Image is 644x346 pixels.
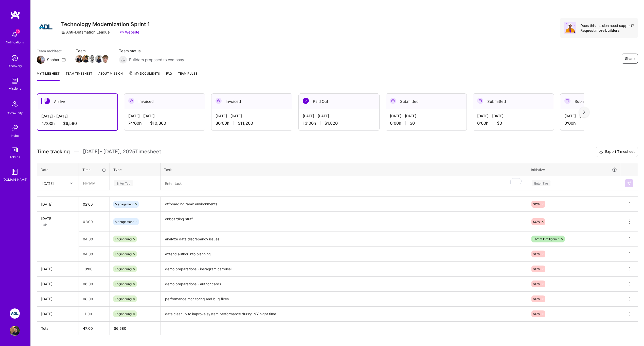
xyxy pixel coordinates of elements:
[161,307,527,321] textarea: data cleanup to improve system performance during NY night time
[82,55,90,63] img: Team Member Avatar
[102,55,109,63] img: Team Member Avatar
[161,177,527,190] textarea: To enrich screen reader interactions, please activate Accessibility in Grammarly extension settings
[390,113,462,119] div: [DATE] - [DATE]
[61,30,65,34] i: icon CompanyGray
[6,40,24,45] div: Notifications
[166,71,172,81] a: FAQ
[9,86,21,91] div: Missions
[390,98,396,104] img: Submitted
[216,113,288,119] div: [DATE] - [DATE]
[580,23,634,28] div: Does this mission need support?
[41,296,75,302] div: [DATE]
[47,57,60,62] div: Shahar
[79,277,110,291] input: HH:MM
[627,181,631,185] img: Submit
[37,163,79,176] th: Date
[83,149,161,155] span: [DATE] - [DATE] , 2025 Timesheet
[62,58,66,62] i: icon Mail
[386,94,467,109] div: Submitted
[41,202,75,207] div: [DATE]
[41,121,113,126] div: 47:00 h
[564,121,637,126] div: 0:00 h
[533,237,560,241] span: Threat Intelligence
[161,212,527,231] textarea: onboarding stuff
[161,232,527,246] textarea: analyze data discrepancy issues
[625,56,635,61] span: Share
[599,149,603,155] i: icon Download
[120,29,139,35] a: Website
[622,54,638,64] button: Share
[533,282,540,286] span: SOW
[531,167,617,173] div: Initiative
[160,163,527,176] th: Task
[115,282,132,286] span: Engineering
[37,48,66,54] span: Team architect
[10,123,20,133] img: Invite
[216,98,222,104] img: Invoiced
[41,311,75,317] div: [DATE]
[473,94,554,109] div: Submitted
[583,110,585,114] img: right
[115,312,132,316] span: Engineering
[115,267,132,271] span: Engineering
[533,297,540,301] span: SOW
[41,113,113,119] div: [DATE] - [DATE]
[533,202,540,206] span: SOW
[303,121,375,126] div: 13:00 h
[299,94,379,109] div: Paid Out
[79,262,110,276] input: HH:MM
[41,281,75,287] div: [DATE]
[477,121,550,126] div: 0:00 h
[532,179,550,187] div: Enter Tag
[178,72,197,75] span: Team Pulse
[8,308,21,319] a: ADL: Technology Modernization Sprint 1
[115,202,134,206] span: Management
[63,121,77,126] span: $6,580
[61,21,150,27] h3: Technology Modernization Sprint 1
[580,28,634,33] div: Request more builders
[76,48,109,54] span: Team
[129,57,184,62] span: Builders proposed to company
[115,237,132,241] span: Engineering
[37,94,117,109] div: Active
[3,177,27,182] div: [DOMAIN_NAME]
[410,121,415,126] span: $0
[8,63,22,69] div: Discovery
[66,71,92,81] a: Team timesheet
[128,121,201,126] div: 74:00 h
[37,18,55,36] img: Company Logo
[41,266,75,272] div: [DATE]
[79,232,110,246] input: HH:MM
[10,167,20,177] img: guide book
[211,94,292,109] div: Invoiced
[238,121,253,126] span: $11,200
[76,55,82,63] a: Team Member Avatar
[37,321,79,335] th: Total
[150,121,166,126] span: $10,360
[79,307,110,321] input: HH:MM
[10,308,20,319] img: ADL: Technology Modernization Sprint 1
[7,110,23,116] div: Community
[564,98,570,104] img: Submitted
[61,29,110,35] div: Anti-Defamation League
[115,297,132,301] span: Engineering
[37,149,70,155] span: Time tracking
[8,326,21,336] a: User Avatar
[477,98,483,104] img: Submitted
[161,262,527,276] textarea: demo preparations - instagram carousel
[9,98,21,110] img: Community
[89,55,96,63] a: Team Member Avatar
[82,167,106,172] div: Time
[178,71,197,81] a: Team Pulse
[564,113,637,119] div: [DATE] - [DATE]
[82,55,89,63] a: Team Member Avatar
[102,55,109,63] a: Team Member Avatar
[12,147,18,152] img: tokens
[44,98,50,104] img: Active
[596,147,638,157] button: Export Timesheet
[161,277,527,291] textarea: demo preparations - author cards
[115,220,134,224] span: Management
[390,121,462,126] div: 0:00 h
[10,326,20,336] img: User Avatar
[216,121,288,126] div: 80:00 h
